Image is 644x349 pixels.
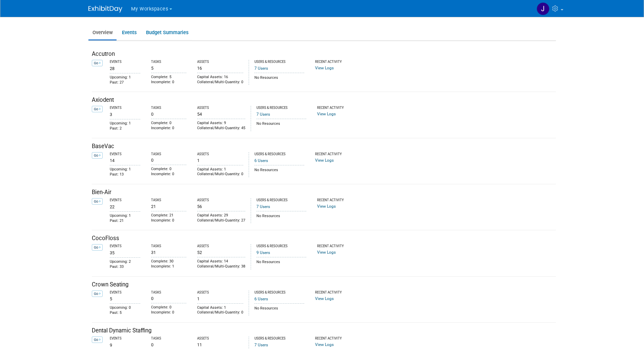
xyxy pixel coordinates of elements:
[110,336,140,341] div: Events
[197,264,245,269] div: Collateral/Multi-Quantity: 38
[151,110,186,117] div: 0
[254,306,278,310] span: No Resources
[197,305,243,310] div: Capital Assets: 1
[151,106,186,110] div: Tasks
[197,106,245,110] div: Assets
[92,60,103,66] a: Go
[254,75,278,80] span: No Resources
[151,80,186,85] div: Incomplete: 0
[151,203,186,209] div: 21
[151,336,186,341] div: Tasks
[317,198,357,203] div: Recent Activity
[110,198,140,203] div: Events
[110,156,140,163] div: 14
[151,198,186,203] div: Tasks
[151,121,186,126] div: Complete: 0
[197,60,243,64] div: Assets
[151,126,186,131] div: Incomplete: 0
[151,167,186,172] div: Complete: 0
[110,106,140,110] div: Events
[256,106,307,110] div: Users & Resources
[151,259,186,264] div: Complete: 30
[151,341,186,348] div: 0
[92,327,556,335] div: Dental Dynamic Staffing
[197,172,243,177] div: Collateral/Multi-Quantity: 0
[110,203,140,210] div: 22
[254,158,268,163] a: 6 Users
[256,214,280,218] span: No Resources
[151,264,186,269] div: Incomplete: 1
[151,64,186,71] div: 5
[197,290,243,295] div: Assets
[256,244,307,249] div: Users & Resources
[151,305,186,310] div: Complete: 0
[197,126,245,131] div: Collateral/Multi-Quantity: 45
[92,106,103,112] a: Go
[317,244,357,249] div: Recent Activity
[254,290,305,295] div: Users & Resources
[92,281,556,289] div: Crown Seating
[197,310,243,315] div: Collateral/Multi-Quantity: 0
[256,204,270,209] a: 7 Users
[92,290,103,297] a: Go
[151,249,186,255] div: 31
[256,250,270,255] a: 9 Users
[197,295,243,302] div: 1
[110,152,140,157] div: Events
[151,75,186,80] div: Complete: 5
[317,106,357,110] div: Recent Activity
[197,110,245,117] div: 54
[88,26,117,39] a: Overview
[256,112,270,117] a: 7 Users
[110,110,140,117] div: 3
[317,250,336,255] a: View Logs
[254,168,278,172] span: No Resources
[197,249,245,255] div: 52
[197,167,243,172] div: Capital Assets: 1
[110,75,140,80] div: Upcoming: 1
[315,342,334,347] a: View Logs
[254,60,305,64] div: Users & Resources
[151,244,186,249] div: Tasks
[92,152,103,159] a: Go
[110,213,140,218] div: Upcoming: 1
[197,152,243,157] div: Assets
[197,75,243,80] div: Capital Assets: 16
[254,343,268,347] a: 7 Users
[110,290,140,295] div: Events
[151,60,186,64] div: Tasks
[110,295,140,302] div: 5
[315,152,355,157] div: Recent Activity
[317,112,336,116] a: View Logs
[315,290,355,295] div: Recent Activity
[88,6,122,13] img: ExhibitDay
[118,26,141,39] a: Events
[254,297,268,301] a: 6 Users
[151,172,186,177] div: Incomplete: 0
[197,64,243,71] div: 16
[110,244,140,249] div: Events
[151,310,186,315] div: Incomplete: 0
[92,234,556,242] div: CocoFloss
[142,26,192,39] a: Budget Summaries
[315,336,355,341] div: Recent Activity
[110,305,140,310] div: Upcoming: 0
[256,198,307,203] div: Users & Resources
[110,264,140,270] div: Past: 33
[110,172,140,177] div: Past: 13
[92,96,556,104] div: Axiodent
[110,64,140,71] div: 28
[110,126,140,131] div: Past: 2
[151,152,186,157] div: Tasks
[256,260,280,264] span: No Resources
[197,80,243,85] div: Collateral/Multi-Quantity: 0
[92,188,556,196] div: Bien-Air
[110,121,140,126] div: Upcoming: 1
[151,213,186,218] div: Complete: 21
[197,203,245,209] div: 56
[92,244,103,251] a: Go
[254,152,305,157] div: Users & Resources
[197,198,245,203] div: Assets
[197,121,245,126] div: Capital Assets: 9
[197,244,245,249] div: Assets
